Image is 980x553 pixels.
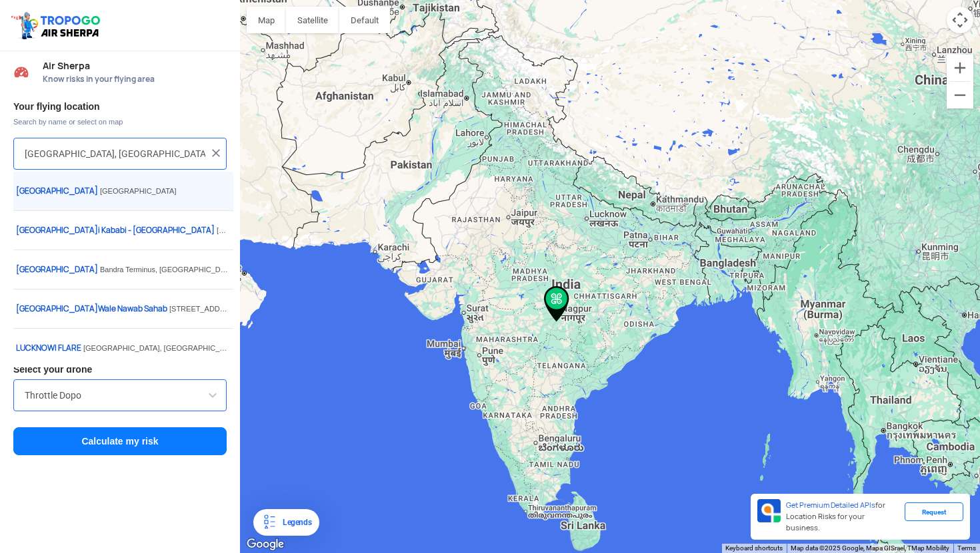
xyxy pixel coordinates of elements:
span: Bandra Terminus, [GEOGRAPHIC_DATA], [GEOGRAPHIC_DATA], [GEOGRAPHIC_DATA], [GEOGRAPHIC_DATA] [100,266,477,274]
span: I FLARE [16,343,83,353]
span: [GEOGRAPHIC_DATA] [16,186,98,196]
a: Open this area in Google Maps (opens a new window) [243,536,287,553]
span: [GEOGRAPHIC_DATA] [16,303,98,314]
span: Get Premium Detailed APIs [786,500,875,510]
span: Wale Nawab Sahab [16,303,169,314]
img: Legends [261,514,277,530]
img: Risk Scores [13,64,29,80]
span: Map data ©2025 Google, Mapa GISrael, TMap Mobility [791,544,949,552]
button: Map camera controls [947,7,973,33]
img: Google [243,536,287,553]
button: Calculate my risk [13,427,227,455]
span: i Kababi - [GEOGRAPHIC_DATA] [16,225,217,236]
span: LUCKNOW [16,343,55,353]
div: Legends [277,514,311,530]
button: Zoom in [947,55,973,81]
span: [STREET_ADDRESS][PERSON_NAME][PERSON_NAME] [169,305,363,313]
div: for Location Risks for your business. [781,499,905,534]
span: Know risks in your flying area [43,74,227,85]
a: Terms [957,544,976,552]
button: Keyboard shortcuts [725,544,783,553]
span: [GEOGRAPHIC_DATA] [16,264,98,275]
img: ic_close.png [209,146,223,160]
div: Request [905,502,963,521]
img: ic_tgdronemaps.svg [10,10,105,41]
button: Show street map [247,7,286,33]
input: Search your flying location [25,146,205,162]
button: Zoom out [947,82,973,108]
input: Search by name or Brand [25,387,215,403]
h3: Select your drone [13,365,227,374]
span: Air Sherpa [43,61,227,71]
button: Show satellite imagery [286,7,339,33]
span: [GEOGRAPHIC_DATA][PERSON_NAME][PERSON_NAME], [GEOGRAPHIC_DATA], [GEOGRAPHIC_DATA], [GEOGRAPHIC_DA... [217,226,735,234]
span: [GEOGRAPHIC_DATA] [16,225,98,236]
span: Search by name or select on map [13,116,227,127]
span: [GEOGRAPHIC_DATA] [100,187,177,195]
img: Premium APIs [757,499,781,522]
span: [GEOGRAPHIC_DATA], [GEOGRAPHIC_DATA], next to [GEOGRAPHIC_DATA], [GEOGRAPHIC_DATA], [GEOGRAPHIC_D... [83,344,747,352]
h3: Your flying location [13,102,227,111]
